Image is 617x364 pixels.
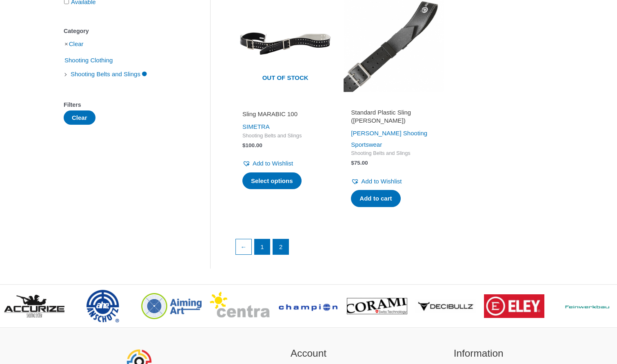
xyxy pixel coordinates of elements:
a: Shooting Clothing [64,56,113,63]
button: Clear [64,110,95,125]
span: Shooting Clothing [64,53,113,67]
a: Page 1 [255,239,270,255]
h2: Standard Plastic Sling ([PERSON_NAME]) [351,108,437,124]
span: Out of stock [241,69,329,88]
span: $ [242,142,246,148]
bdi: 75.00 [351,160,368,166]
span: Page 2 [273,239,289,255]
bdi: 100.00 [242,142,262,148]
h2: Information [404,346,553,361]
a: Sling MARABIC 100 [242,110,328,121]
a: Add to Wishlist [351,176,402,187]
span: Shooting Belts and Slings [351,150,437,157]
a: SIMETRA [242,123,270,130]
a: Clear [69,40,84,47]
span: Add to Wishlist [361,178,402,185]
iframe: Customer reviews powered by Trustpilot [351,99,437,108]
h2: Sling MARABIC 100 [242,110,328,118]
a: Select options for “Sling MARABIC 100” [242,172,302,190]
a: [PERSON_NAME] Shooting Sportswear [351,130,427,148]
a: Standard Plastic Sling ([PERSON_NAME]) [351,108,437,128]
a: Add to Wishlist [242,158,293,169]
div: Category [64,25,186,37]
span: Add to Wishlist [253,160,293,167]
div: Filters [64,99,186,111]
nav: Product Pagination [235,239,553,259]
a: ← [236,239,251,255]
a: Add to cart: “Standard Plastic Sling (SAUER)” [351,190,400,207]
img: brand logo [484,294,544,318]
span: Shooting Belts and Slings [70,67,141,81]
span: Shooting Belts and Slings [242,132,328,139]
h2: Account [234,346,384,361]
iframe: Customer reviews powered by Trustpilot [242,99,328,108]
a: Shooting Belts and Slings [70,70,148,77]
span: $ [351,160,354,166]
